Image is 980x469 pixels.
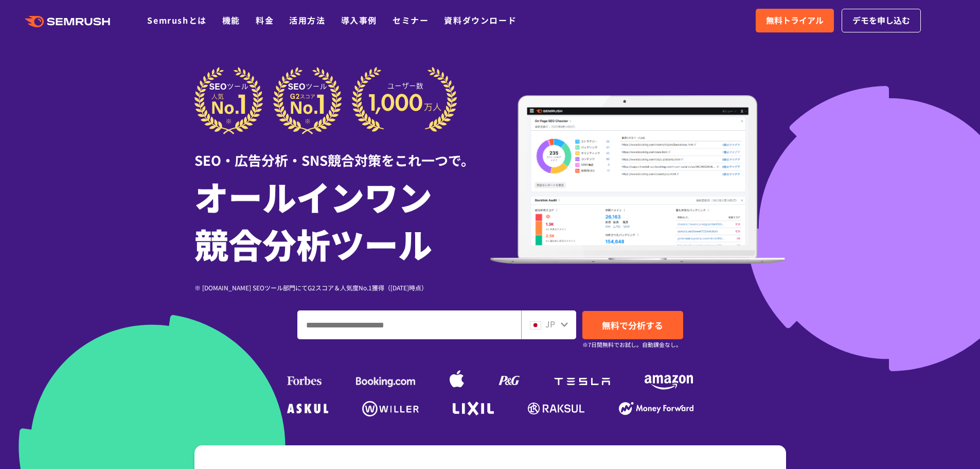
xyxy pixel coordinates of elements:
a: 機能 [222,14,240,26]
a: 資料ダウンロード [444,14,516,26]
a: 無料トライアル [756,9,834,32]
span: 無料で分析する [602,319,663,332]
a: 活用方法 [289,14,325,26]
a: 導入事例 [341,14,377,26]
span: 無料トライアル [766,14,824,27]
small: ※7日間無料でお試し。自動課金なし。 [582,340,682,350]
a: セミナー [393,14,429,26]
a: Semrushとは [147,14,206,26]
span: デモを申し込む [852,14,910,27]
a: 料金 [256,14,274,26]
div: ※ [DOMAIN_NAME] SEOツール部門にてG2スコア＆人気度No.1獲得（[DATE]時点） [194,283,490,292]
div: SEO・広告分析・SNS競合対策をこれ一つで。 [194,134,490,170]
span: JP [545,318,555,330]
input: ドメイン、キーワードまたはURLを入力してください [298,311,521,339]
a: デモを申し込む [842,9,921,32]
h1: オールインワン 競合分析ツール [194,172,490,267]
a: 無料で分析する [582,311,683,339]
